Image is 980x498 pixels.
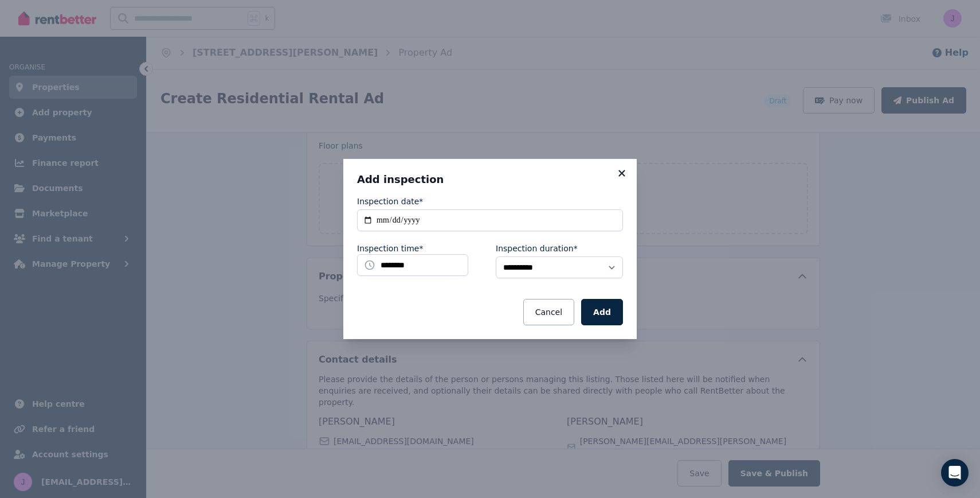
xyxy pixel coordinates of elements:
label: Inspection duration* [496,243,578,254]
label: Inspection date* [357,196,423,207]
button: Add [581,299,623,325]
div: Open Intercom Messenger [941,459,969,487]
h3: Add inspection [357,173,623,186]
button: Cancel [523,299,574,325]
label: Inspection time* [357,243,423,254]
